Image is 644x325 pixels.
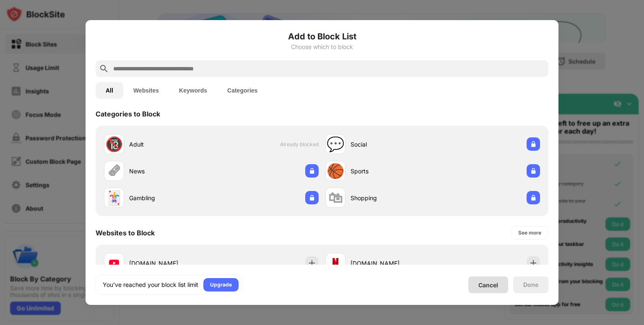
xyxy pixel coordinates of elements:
[210,281,232,289] div: Upgrade
[351,259,433,268] div: [DOMAIN_NAME]
[123,82,169,99] button: Websites
[327,162,344,180] div: 🏀
[478,281,498,289] div: Cancel
[96,229,155,237] div: Websites to Block
[327,136,344,153] div: 💬
[99,64,109,74] img: search.svg
[96,82,123,99] button: All
[351,193,433,202] div: Shopping
[523,281,538,288] div: Done
[109,258,119,268] img: favicons
[169,82,217,99] button: Keywords
[96,30,548,43] h6: Add to Block List
[105,189,123,206] div: 🃏
[351,140,433,149] div: Social
[103,281,198,289] div: You’ve reached your block list limit
[351,167,433,175] div: Sports
[96,110,160,118] div: Categories to Block
[129,193,211,202] div: Gambling
[328,189,343,206] div: 🛍
[129,167,211,175] div: News
[518,229,541,237] div: See more
[129,259,211,268] div: [DOMAIN_NAME]
[330,258,340,268] img: favicons
[280,141,319,147] span: Already blocked
[105,136,123,153] div: 🔞
[107,162,121,180] div: 🗞
[217,82,267,99] button: Categories
[96,44,548,50] div: Choose which to block
[129,140,211,149] div: Adult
